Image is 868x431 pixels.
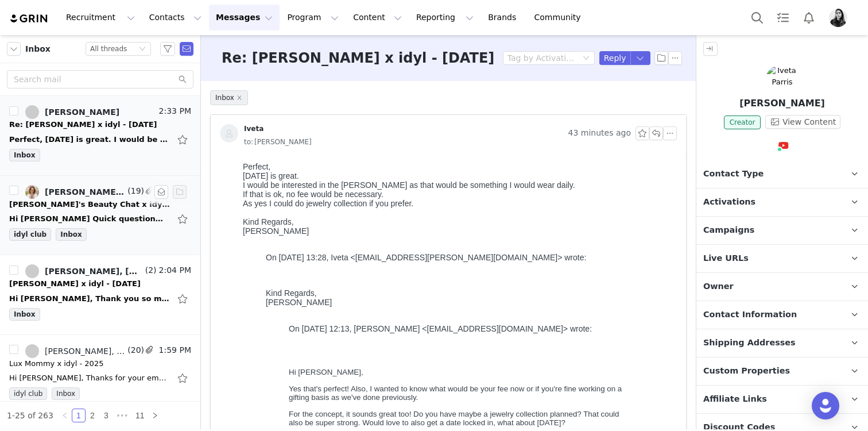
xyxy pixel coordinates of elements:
[72,409,85,422] a: 1
[280,5,346,30] button: Program
[59,5,142,30] button: Recruitment
[812,392,839,420] div: Open Intercom Messenger
[113,409,131,422] span: •••
[5,60,434,69] div: Kind Regards,
[25,105,119,119] a: [PERSON_NAME]
[703,280,734,293] span: Owner
[703,224,754,237] span: Campaigns
[220,124,263,143] a: Iveta
[209,5,280,30] button: Messages
[28,95,411,114] blockquote: On [DATE] 13:28, Iveta <[EMAIL_ADDRESS][PERSON_NAME][DOMAIN_NAME]> wrote:
[703,337,796,349] span: Shipping Addresses
[143,264,157,276] span: (2)
[703,168,764,180] span: Contact Type
[745,5,770,30] button: Search
[244,136,312,148] span: [PERSON_NAME]
[796,5,821,30] button: Notifications
[45,267,143,276] div: [PERSON_NAME], [PERSON_NAME]
[568,126,631,140] span: 43 minutes ago
[9,372,170,384] div: Hi Amanda, Thanks for your email! I believe around the 25-28th of November would be great! Let me...
[28,131,411,140] div: Kind Regards,
[9,213,170,225] div: Hi Ornella Quick question….. How do I pronounce Idyl? I have heard several versions. And want to ...
[9,149,40,161] span: Inbox
[5,60,434,78] div: [PERSON_NAME]
[25,43,51,55] span: Inbox
[148,409,162,422] li: Next Page
[51,227,383,244] span: Yes that's perfect! Also, I wanted to know what would be your fee now or if you're fine working o...
[51,393,388,402] div: <Screenshot [DATE] 19.59.30.png>
[481,5,526,30] a: Brands
[100,409,113,422] a: 3
[51,294,115,303] strong: [PERSON_NAME]
[9,308,40,321] span: Inbox
[113,409,131,422] li: Next 3 Pages
[25,264,143,278] a: [PERSON_NAME], [PERSON_NAME]
[9,13,49,24] img: grin logo
[139,45,146,53] i: icon: down
[211,115,686,157] div: Iveta 43 minutes agoto:[PERSON_NAME]
[152,412,158,419] i: icon: right
[25,185,39,199] img: 49bc4a3c-2ba7-42e4-8109-72a83f6d1570.jpg
[528,5,593,30] a: Community
[220,124,238,143] img: placeholder-contacts.jpeg
[770,5,796,30] a: Tasks
[583,55,590,63] i: icon: down
[86,409,99,422] a: 2
[142,5,208,30] button: Contacts
[9,358,103,370] div: Lux Mommy x idyl - 2025
[703,309,797,321] span: Contact Information
[125,185,144,197] span: (19)
[222,48,494,68] h3: Re: [PERSON_NAME] x idyl - [DATE]
[9,278,141,290] div: Diana Goss x idyl - November 2025
[5,23,434,32] div: I would be interested in the [PERSON_NAME] as that would be something I would wear daily.
[25,185,125,199] a: [PERSON_NAME], [PERSON_NAME]
[72,351,133,359] a: [DOMAIN_NAME]
[5,5,434,420] body: Perfect,
[52,387,80,400] span: Inbox
[45,107,119,117] div: [PERSON_NAME]
[7,70,193,88] input: Search mail
[237,95,242,101] i: icon: close
[9,387,47,400] span: idyl club
[99,409,113,422] li: 3
[72,409,86,422] li: 1
[9,134,170,145] div: Perfect, November 9th is great. I would be interested in the Charlie Choker as that would be some...
[703,393,767,406] span: Affiliate Links
[125,344,144,356] span: (20)
[51,167,388,185] blockquote: On [DATE] 12:13, [PERSON_NAME] <[EMAIL_ADDRESS][DOMAIN_NAME]> wrote:
[829,9,847,27] img: 3988666f-b618-4335-b92d-0222703392cd.jpg
[5,32,434,41] div: If that is ok, no fee would be necessary.
[703,252,749,265] span: Live URLs
[25,344,125,358] a: [PERSON_NAME], LuxMommy, [PERSON_NAME]
[180,42,193,56] span: Send Email
[51,351,70,359] a: @idyl
[346,5,409,30] button: Content
[7,409,53,422] li: 1-25 of 263
[51,351,135,359] span: /
[51,359,149,368] span: #JoinTheDiamondRevolution
[703,196,755,209] span: Activations
[51,278,96,286] span: Let me know!
[28,131,411,149] div: [PERSON_NAME]
[56,228,87,241] span: Inbox
[9,199,170,210] div: Amelia's Beauty Chat x idyl - Potential partnership
[703,365,790,378] span: Custom Properties
[179,75,187,83] i: icon: search
[696,97,868,110] p: [PERSON_NAME]
[765,115,840,129] button: View Content
[5,14,434,23] div: [DATE] is great.
[9,293,170,305] div: Hi Ornella, Thank you so much for your kind words — it’s always a pleasure collaborating with you...
[51,303,119,311] span: Co-Founder & CMO
[409,5,480,30] button: Reporting
[51,311,134,351] img: 97d6d9b4-f7b9-4290-94c7-b3be03d3cf13.png
[86,409,99,422] li: 2
[131,409,149,422] li: 11
[599,51,631,65] button: Reply
[58,409,72,422] li: Previous Page
[822,9,859,27] button: Profile
[9,228,51,241] span: idyl club
[724,116,761,129] span: Creator
[5,41,434,51] div: As yes I could do jewelry collection if you prefer.
[51,252,381,270] span: For the concept, it sounds great too! Do you have maybe a jewelry collection planned? That could ...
